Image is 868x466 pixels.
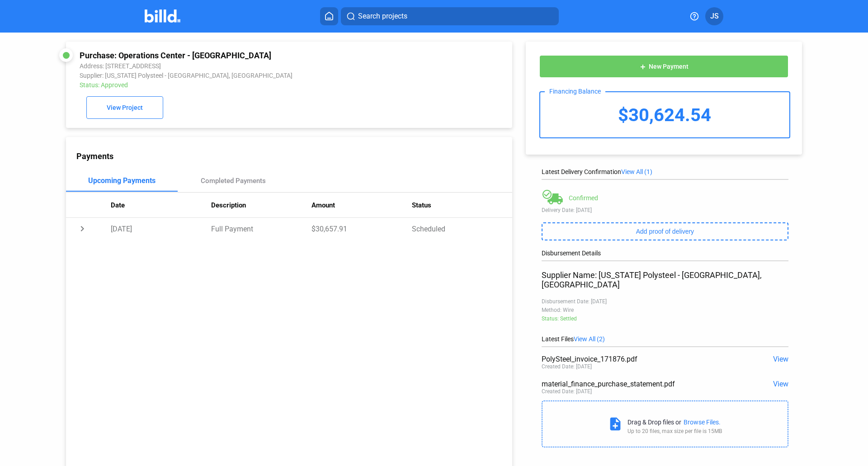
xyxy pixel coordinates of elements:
[542,388,592,395] div: Created Date: [DATE]
[542,298,788,305] div: Disbursement Date: [DATE]
[542,355,739,363] div: PolySteel_invoice_171876.pdf
[542,307,788,313] div: Method: Wire
[773,355,788,363] span: View
[211,193,311,218] th: Description
[88,176,156,185] div: Upcoming Payments
[80,51,415,60] div: Purchase: Operations Center - [GEOGRAPHIC_DATA]
[107,104,143,112] span: View Project
[311,218,412,240] td: $30,657.91
[545,88,605,95] div: Financing Balance
[639,63,646,71] mat-icon: add
[542,335,788,343] div: Latest Files
[111,218,211,240] td: [DATE]
[542,270,788,289] div: Supplier Name: [US_STATE] Polysteel - [GEOGRAPHIC_DATA], [GEOGRAPHIC_DATA]
[542,168,788,175] div: Latest Delivery Confirmation
[76,151,512,161] div: Payments
[627,428,722,434] div: Up to 20 files, max size per file is 15MB
[111,193,211,218] th: Date
[539,55,788,78] button: New Payment
[542,249,788,257] div: Disbursement Details
[542,380,739,388] div: material_finance_purchase_statement.pdf
[540,92,789,137] div: $30,624.54
[341,7,559,25] button: Search projects
[649,63,689,71] span: New Payment
[80,72,415,79] div: Supplier: [US_STATE] Polysteel - [GEOGRAPHIC_DATA], [GEOGRAPHIC_DATA]
[311,193,412,218] th: Amount
[80,81,415,89] div: Status: Approved
[636,228,694,235] span: Add proof of delivery
[201,177,266,185] div: Completed Payments
[80,62,415,70] div: Address: [STREET_ADDRESS]
[86,96,163,119] button: View Project
[412,193,512,218] th: Status
[569,194,598,202] div: Confirmed
[684,419,721,426] div: Browse Files.
[705,7,723,25] button: JS
[412,218,512,240] td: Scheduled
[542,207,788,213] div: Delivery Date: [DATE]
[542,315,788,322] div: Status: Settled
[211,218,311,240] td: Full Payment
[710,11,719,22] span: JS
[621,168,652,175] span: View All (1)
[627,419,681,426] div: Drag & Drop files or
[542,222,788,240] button: Add proof of delivery
[358,11,407,22] span: Search projects
[608,416,623,432] mat-icon: note_add
[145,9,180,23] img: Billd Company Logo
[574,335,605,343] span: View All (2)
[773,380,788,388] span: View
[542,363,592,370] div: Created Date: [DATE]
